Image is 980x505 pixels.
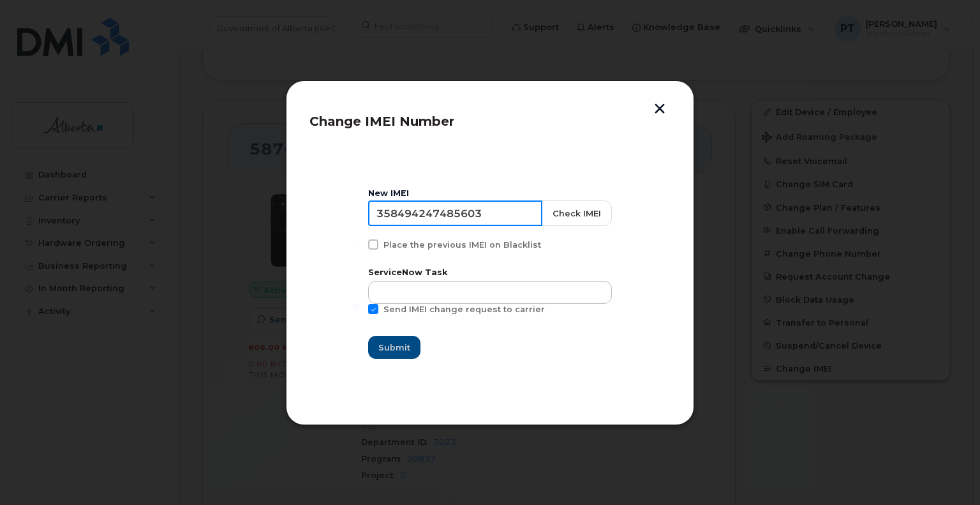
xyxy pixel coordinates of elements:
button: Check IMEI [542,200,612,226]
div: New IMEI [368,188,612,199]
span: Place the previous IMEI on Blacklist [383,240,541,250]
span: Submit [378,342,410,354]
button: Submit [368,336,420,359]
input: Place the previous IMEI on Blacklist [353,239,359,246]
span: Send IMEI change request to carrier [383,305,545,314]
label: ServiceNow Task [368,268,612,277]
span: Change IMEI Number [309,114,454,129]
input: Send IMEI change request to carrier [353,304,359,310]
